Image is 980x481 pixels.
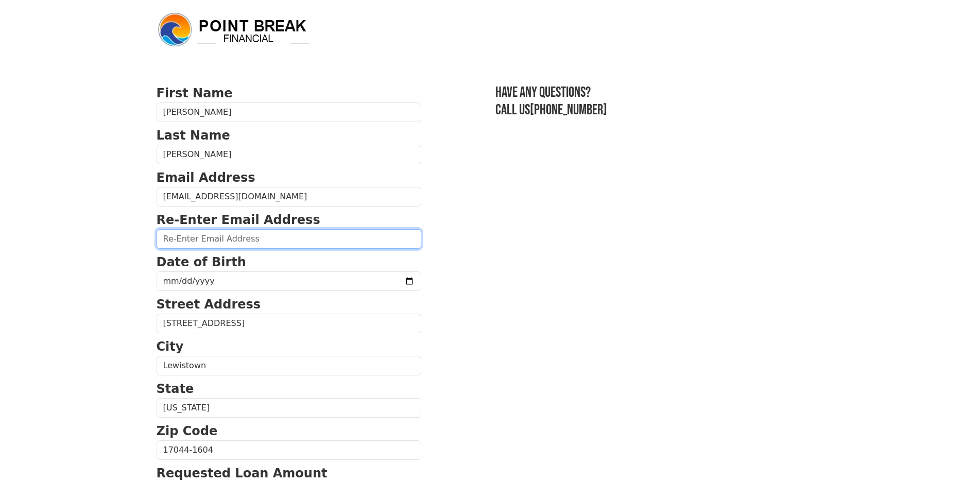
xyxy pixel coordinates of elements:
[157,356,421,375] input: City
[157,424,218,438] strong: Zip Code
[530,101,607,118] a: [PHONE_NUMBER]
[157,187,421,207] input: Email Address
[157,297,261,312] strong: Street Address
[157,102,421,122] input: First Name
[157,11,311,48] img: logo.png
[495,84,824,101] h3: Have any questions?
[157,229,421,249] input: Re-Enter Email Address
[157,213,320,227] strong: Re-Enter Email Address
[157,440,421,460] input: Zip Code
[495,101,824,119] h3: Call us
[157,145,421,164] input: Last Name
[157,339,184,354] strong: City
[157,170,255,185] strong: Email Address
[157,382,194,396] strong: State
[157,128,230,143] strong: Last Name
[157,314,421,333] input: Street Address
[157,86,233,100] strong: First Name
[157,466,328,480] strong: Requested Loan Amount
[157,255,246,269] strong: Date of Birth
